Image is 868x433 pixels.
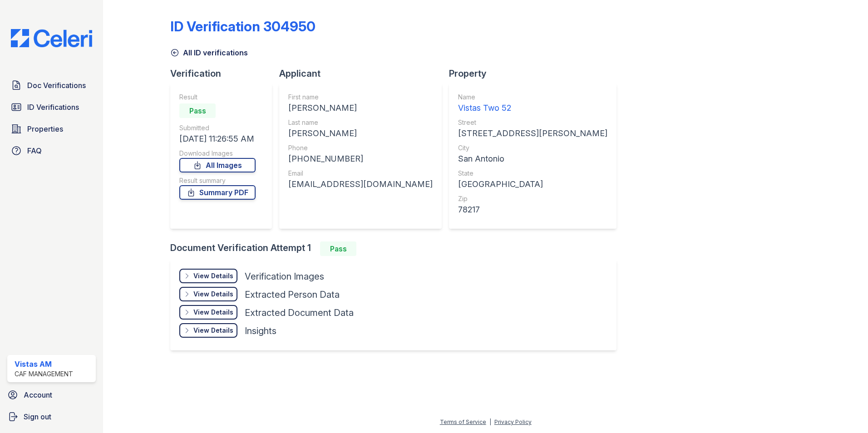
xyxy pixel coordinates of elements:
[458,102,607,114] div: Vistas Two 52
[4,408,99,426] a: Sign out
[193,290,233,299] div: View Details
[288,153,433,165] div: [PHONE_NUMBER]
[245,306,354,319] div: Extracted Document Data
[24,389,52,400] span: Account
[179,123,256,133] div: Submitted
[15,359,73,369] div: Vistas AM
[458,93,607,102] div: Name
[179,158,256,172] a: All Images
[288,169,433,178] div: Email
[193,308,233,317] div: View Details
[193,326,233,335] div: View Details
[7,142,96,160] a: FAQ
[7,76,96,94] a: Doc Verifications
[179,149,256,158] div: Download Images
[449,67,624,80] div: Property
[458,127,607,140] div: [STREET_ADDRESS][PERSON_NAME]
[27,102,79,113] span: ID Verifications
[489,418,491,425] div: |
[288,93,433,102] div: First name
[279,67,449,80] div: Applicant
[458,153,607,165] div: San Antonio
[179,176,256,185] div: Result summary
[24,411,51,422] span: Sign out
[458,203,607,216] div: 78217
[179,185,256,200] a: Summary PDF
[458,143,607,153] div: City
[245,325,276,337] div: Insights
[320,241,356,256] div: Pass
[288,127,433,140] div: [PERSON_NAME]
[170,241,624,256] div: Document Verification Attempt 1
[193,271,233,280] div: View Details
[458,194,607,203] div: Zip
[7,120,96,138] a: Properties
[170,47,248,58] a: All ID verifications
[458,169,607,178] div: State
[458,118,607,127] div: Street
[288,102,433,114] div: [PERSON_NAME]
[179,103,216,118] div: Pass
[170,18,316,34] div: ID Verification 304950
[15,369,73,379] div: CAF Management
[179,93,256,102] div: Result
[4,29,99,47] img: CE_Logo_Blue-a8612792a0a2168367f1c8372b55b34899dd931a85d93a1a3d3e32e68fde9ad4.png
[288,178,433,191] div: [EMAIL_ADDRESS][DOMAIN_NAME]
[288,143,433,153] div: Phone
[458,93,607,114] a: Name Vistas Two 52
[179,133,256,145] div: [DATE] 11:26:55 AM
[494,418,532,425] a: Privacy Policy
[4,386,99,404] a: Account
[27,145,42,156] span: FAQ
[245,288,340,301] div: Extracted Person Data
[27,123,63,134] span: Properties
[27,80,86,91] span: Doc Verifications
[440,418,486,425] a: Terms of Service
[458,178,607,191] div: [GEOGRAPHIC_DATA]
[7,98,96,116] a: ID Verifications
[288,118,433,127] div: Last name
[245,270,324,283] div: Verification Images
[170,67,279,80] div: Verification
